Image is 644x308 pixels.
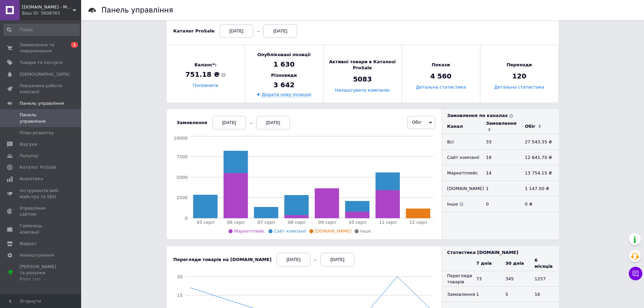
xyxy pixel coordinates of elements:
[185,216,187,221] tspan: 0
[432,62,450,68] span: Покази
[193,83,218,88] a: Поповнити
[481,150,520,165] td: 18
[20,176,43,182] span: Аналітика
[185,70,225,79] span: 751.18 ₴
[234,229,265,234] span: Маркетплейс
[277,253,310,266] div: [DATE]
[529,256,558,271] th: 6 місяців
[520,165,559,181] td: 13 754.15 ₴
[507,62,532,68] span: Переходи
[324,59,402,71] span: Активні товари в Каталозі ProSale
[525,123,535,129] div: Обіг
[430,72,452,81] span: 4 560
[20,276,63,282] div: Prom топ
[262,92,311,97] a: Додати нову позицію
[481,134,520,150] td: 33
[219,24,253,38] div: [DATE]
[20,100,64,106] span: Панель управління
[471,287,500,302] td: 1
[20,83,63,95] span: Показники роботи компанії
[3,24,80,36] input: Пошук
[349,220,366,225] tspan: 10 серп
[177,293,183,298] tspan: 15
[20,112,63,124] span: Панель управління
[20,241,37,247] span: Маркет
[263,24,297,38] div: [DATE]
[20,264,63,282] span: [PERSON_NAME] та рахунки
[177,120,207,126] div: Замовлення
[442,119,481,134] td: Канал
[520,181,559,196] td: 1 147.50 ₴
[315,229,352,234] span: [DOMAIN_NAME]
[629,267,642,280] button: Чат з покупцем
[173,136,187,141] tspan: 10000
[520,150,559,165] td: 12 641.70 ₴
[101,6,173,14] h1: Панель управління
[273,60,295,69] span: 1 630
[274,229,306,234] span: Сайт компанії
[20,223,63,235] span: Гаманець компанії
[471,256,500,271] th: 7 днів
[320,253,354,266] div: [DATE]
[227,220,245,225] tspan: 06 серп
[447,113,559,119] div: Замовлення по каналах
[416,85,466,90] a: Детальна статистика
[257,220,275,225] tspan: 07 серп
[22,10,81,16] div: Ваш ID: 3608765
[20,153,38,159] span: Покупці
[520,134,559,150] td: 27 543.35 ₴
[442,181,481,196] td: [DOMAIN_NAME]
[20,71,70,77] span: [DEMOGRAPHIC_DATA]
[20,42,63,54] span: Замовлення та повідомлення
[486,120,517,126] div: Замовлення
[212,116,246,129] div: [DATE]
[257,52,310,58] span: Опубліковані позиції
[176,175,187,180] tspan: 5000
[471,271,500,287] td: 73
[22,4,73,10] span: i.n.k.store - Магазин свічок і декору для дому
[512,72,526,81] span: 120
[273,80,295,90] span: 3 642
[20,130,54,136] span: План розвитку
[335,88,390,93] a: Налаштувати кампанію
[442,150,481,165] td: Сайт компанії
[71,42,78,48] span: 1
[481,196,520,212] td: 0
[494,85,544,90] a: Детальна статистика
[318,220,336,225] tspan: 09 серп
[196,220,214,225] tspan: 05 серп
[442,287,471,302] td: Замовлення
[442,134,481,150] td: Всi
[176,154,187,159] tspan: 7500
[481,165,520,181] td: 14
[20,60,63,66] span: Товари та послуги
[409,220,427,225] tspan: 12 серп
[271,72,297,78] span: Різновиди
[20,164,56,170] span: Каталог ProSale
[20,188,63,200] span: Інструменти веб-майстра та SEO
[481,181,520,196] td: 1
[177,274,183,279] tspan: 20
[529,271,558,287] td: 1257
[20,205,63,217] span: Управління сайтом
[500,287,529,302] td: 5
[412,120,422,125] span: Обіг
[185,62,225,68] span: Баланс*:
[442,196,481,212] td: Інше
[353,75,372,84] span: 5083
[442,271,471,287] td: Перегляди товарів
[256,116,290,129] div: [DATE]
[173,257,272,263] div: Перегляди товарів на [DOMAIN_NAME]
[529,287,558,302] td: 16
[360,229,371,234] span: Інше
[520,196,559,212] td: 0 ₴
[176,195,187,200] tspan: 2500
[288,220,306,225] tspan: 08 серп
[500,256,529,271] th: 30 днів
[379,220,397,225] tspan: 11 серп
[20,252,54,258] span: Налаштування
[442,165,481,181] td: Маркетплейс
[447,250,559,256] div: Статистика [DOMAIN_NAME]
[20,141,37,147] span: Відгуки
[500,271,529,287] td: 345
